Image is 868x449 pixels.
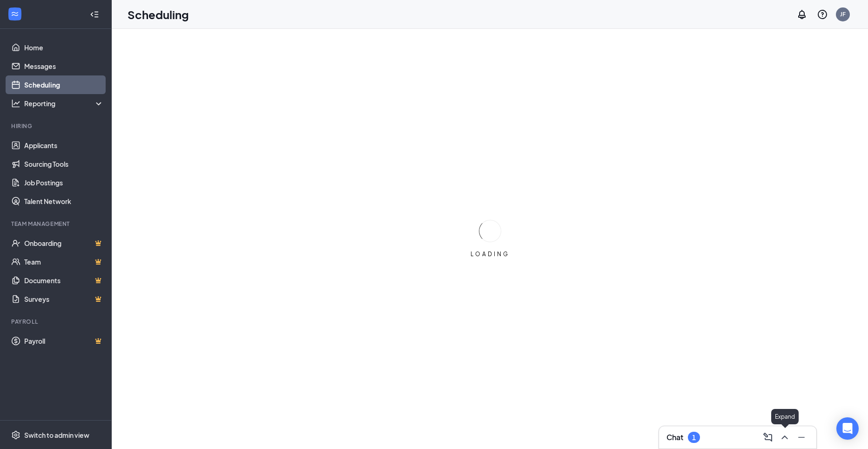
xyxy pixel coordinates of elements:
[24,173,104,192] a: Job Postings
[24,271,104,290] a: DocumentsCrown
[90,10,99,19] svg: Collapse
[666,432,683,442] h3: Chat
[771,409,799,424] div: Expand
[796,9,807,20] svg: Notifications
[467,250,513,258] div: LOADING
[777,430,792,445] button: ChevronUp
[11,318,102,326] div: Payroll
[24,192,104,211] a: Talent Network
[24,252,104,271] a: TeamCrown
[24,38,104,57] a: Home
[762,432,774,443] svg: ComposeMessage
[760,430,775,445] button: ComposeMessage
[692,434,696,442] div: 1
[11,122,102,130] div: Hiring
[24,155,104,173] a: Sourcing Tools
[779,432,790,443] svg: ChevronUp
[794,430,809,445] button: Minimize
[24,99,104,108] div: Reporting
[24,234,104,252] a: OnboardingCrown
[11,220,102,228] div: Team Management
[24,75,104,94] a: Scheduling
[836,417,859,440] div: Open Intercom Messenger
[11,99,20,108] svg: Analysis
[24,136,104,155] a: Applicants
[24,57,104,75] a: Messages
[796,432,807,443] svg: Minimize
[11,430,20,440] svg: Settings
[840,10,846,18] div: JF
[24,332,104,350] a: PayrollCrown
[10,9,20,19] svg: WorkstreamLogo
[24,430,89,440] div: Switch to admin view
[24,290,104,308] a: SurveysCrown
[128,7,189,22] h1: Scheduling
[817,9,828,20] svg: QuestionInfo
